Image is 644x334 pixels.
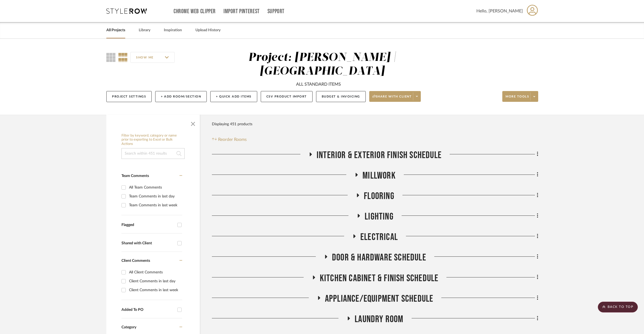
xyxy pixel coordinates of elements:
div: Client Comments in last week [129,286,181,294]
span: Flooring [364,190,394,202]
button: Budget & Invoicing [316,91,366,102]
a: All Projects [106,27,125,34]
span: Appliance/Equipment Schedule [325,293,433,305]
div: Project: [PERSON_NAME] | [GEOGRAPHIC_DATA] [248,52,396,77]
span: Share with client [372,95,412,103]
span: Laundry Room [355,314,403,325]
button: + Add Room/Section [155,91,207,102]
span: Reorder Rooms [218,136,247,143]
span: Category [121,325,136,330]
a: Inspiration [164,27,182,34]
a: Chrome Web Clipper [174,9,216,14]
span: Interior & Exterior Finish Schedule [317,149,442,161]
div: Flagged [121,223,175,227]
button: Project Settings [106,91,152,102]
div: Displaying 451 products [212,119,252,130]
button: + Quick Add Items [210,91,257,102]
div: Shared with Client [121,241,175,246]
scroll-to-top-button: BACK TO TOP [598,302,638,312]
span: Millwork [362,170,396,182]
a: Support [267,9,284,14]
span: Client Comments [121,259,150,263]
div: Client Comments in last day [129,277,181,286]
button: Close [188,117,198,128]
span: Door & Hardware Schedule [332,252,426,263]
span: Team Comments [121,174,149,178]
button: More tools [502,91,538,102]
h6: Filter by keyword, category or name prior to exporting to Excel or Bulk Actions [121,134,185,146]
a: Import Pinterest [223,9,260,14]
a: Upload History [195,27,221,34]
a: Library [139,27,150,34]
span: More tools [506,95,529,103]
span: Hello, [PERSON_NAME] [476,8,523,14]
input: Search within 451 results [121,148,185,159]
span: Electrical [360,231,398,243]
button: Share with client [369,91,421,102]
span: Lighting [365,211,394,222]
div: Team Comments in last week [129,201,181,210]
div: Added To PO [121,308,175,312]
button: Reorder Rooms [212,136,247,143]
button: CSV Product Import [261,91,313,102]
span: Kitchen Cabinet & Finish Schedule [320,273,439,284]
div: ALL STANDARD ITEMS [296,81,341,88]
div: All Client Comments [129,268,181,277]
div: All Team Comments [129,183,181,192]
div: Team Comments in last day [129,192,181,201]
